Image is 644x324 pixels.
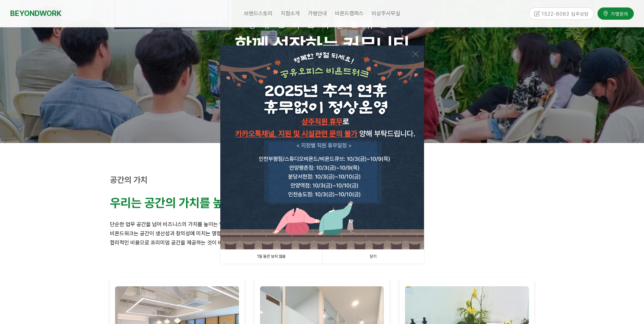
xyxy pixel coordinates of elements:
span: 비상주사무실 [372,10,400,17]
a: 브랜드스토리 [240,5,277,22]
strong: 공간의 가치 [110,175,148,185]
span: 브랜드스토리 [244,10,273,17]
a: 가맹문의 [597,7,634,19]
a: 닫기 [322,250,424,264]
img: fee4503f82b0d.png [220,46,424,249]
a: 1일 동안 보지 않음 [220,250,322,264]
a: 지점소개 [277,5,304,22]
span: 가맹안내 [308,10,327,17]
p: 합리적인 비용으로 프리미엄 공간을 제공하는 것이 비욘드워크의 철학입니다. [110,238,534,247]
a: 가맹안내 [304,5,331,22]
a: 비상주사무실 [368,5,404,22]
a: 비욘드캠퍼스 [331,5,368,22]
p: 비욘드워크는 공간이 생산성과 창의성에 미치는 영향을 잘 알고 있습니다. [110,229,534,238]
span: 비욘드캠퍼스 [335,10,364,17]
span: 가맹문의 [609,10,628,17]
a: BEYONDWORK [10,7,61,20]
strong: 우리는 공간의 가치를 높입니다. [110,196,258,210]
p: 단순한 업무 공간을 넘어 비즈니스의 가치를 높이는 영감의 공간을 만듭니다. [110,220,534,229]
span: 지점소개 [281,10,300,17]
